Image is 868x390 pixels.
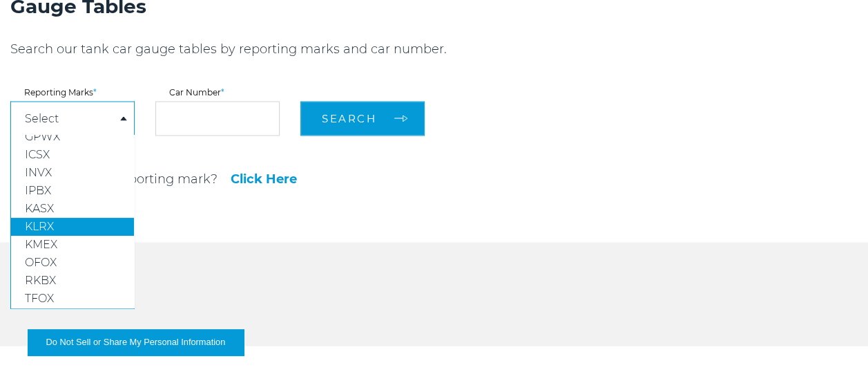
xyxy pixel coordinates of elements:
[25,148,50,161] span: ICSX
[10,88,135,96] label: Reporting Marks
[11,164,134,182] a: INVX
[25,220,54,233] span: KLRX
[25,274,56,287] span: RKBX
[10,40,642,57] p: Search our tank car gauge tables by reporting marks and car number.
[11,272,134,290] a: RKBX
[25,238,57,251] span: KMEX
[11,182,134,200] a: IPBX
[25,292,54,305] span: TFOX
[25,166,52,179] span: INVX
[155,88,280,96] label: Car Number
[25,202,54,215] span: KASX
[25,130,60,143] span: GPWX
[11,128,134,146] a: GPWX
[25,113,59,124] a: Select
[25,184,51,197] span: IPBX
[11,200,134,218] a: KASX
[11,290,134,308] a: TFOX
[28,329,244,355] button: Do Not Sell or Share My Personal Information
[322,111,376,124] span: Search
[25,256,57,269] span: OFOX
[11,218,134,236] a: KLRX
[11,236,134,254] a: KMEX
[11,254,134,272] a: OFOX
[11,146,134,164] a: ICSX
[231,172,297,185] a: Click Here
[300,101,425,136] button: Search arrow arrow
